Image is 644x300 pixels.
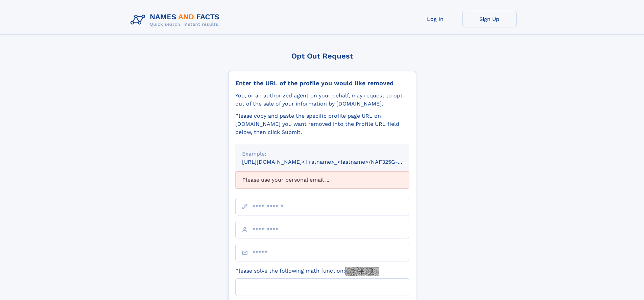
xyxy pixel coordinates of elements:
div: Please copy and paste the specific profile page URL on [DOMAIN_NAME] you want removed into the Pr... [235,112,409,136]
div: You, or an authorized agent on your behalf, may request to opt-out of the sale of your informatio... [235,92,409,108]
div: Opt Out Request [228,52,416,60]
div: Enter the URL of the profile you would like removed [235,79,409,87]
img: Logo Names and Facts [128,11,225,29]
label: Please solve the following math function: [235,267,379,276]
small: [URL][DOMAIN_NAME]<firstname>_<lastname>/NAF325G-xxxxxxxx [242,159,422,165]
a: Log In [408,11,462,27]
a: Sign Up [462,11,517,27]
div: Please use your personal email ... [235,171,409,188]
div: Example: [242,150,402,158]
